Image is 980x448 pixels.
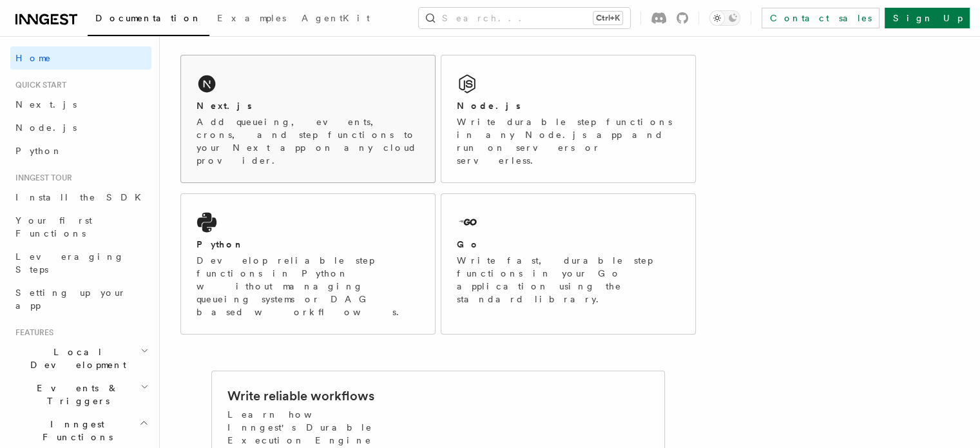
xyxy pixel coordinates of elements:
[441,193,696,335] a: GoWrite fast, durable step functions in your Go application using the standard library.
[10,418,139,443] span: Inngest Functions
[217,13,286,23] span: Examples
[15,251,124,275] span: Leveraging Steps
[10,116,151,139] a: Node.js
[457,254,680,306] p: Write fast, durable step functions in your Go application using the standard library.
[10,93,151,116] a: Next.js
[441,55,696,183] a: Node.jsWrite durable step functions in any Node.js app and run on servers or serverless.
[15,287,126,311] span: Setting up your app
[294,4,378,35] a: AgentKit
[88,4,209,36] a: Documentation
[95,13,202,23] span: Documentation
[227,387,374,405] h2: Write reliable workflows
[197,115,419,167] p: Add queueing, events, crons, and step functions to your Next app on any cloud provider.
[10,80,66,90] span: Quick start
[15,122,77,133] span: Node.js
[15,192,149,202] span: Install the SDK
[197,99,252,112] h2: Next.js
[10,139,151,162] a: Python
[10,382,140,407] span: Events & Triggers
[197,254,419,318] p: Develop reliable step functions in Python without managing queueing systems or DAG based workflows.
[15,215,92,239] span: Your first Functions
[180,55,436,183] a: Next.jsAdd queueing, events, crons, and step functions to your Next app on any cloud provider.
[10,209,151,245] a: Your first Functions
[180,193,436,335] a: PythonDevelop reliable step functions in Python without managing queueing systems or DAG based wo...
[15,52,52,64] span: Home
[593,12,622,24] kbd: Ctrl+K
[15,146,62,156] span: Python
[457,115,680,167] p: Write durable step functions in any Node.js app and run on servers or serverless.
[10,346,140,371] span: Local Development
[457,99,521,112] h2: Node.js
[209,4,294,35] a: Examples
[197,238,244,251] h2: Python
[10,186,151,209] a: Install the SDK
[10,46,151,70] a: Home
[885,8,970,28] a: Sign Up
[10,281,151,317] a: Setting up your app
[457,238,480,251] h2: Go
[10,376,151,413] button: Events & Triggers
[10,173,72,183] span: Inngest tour
[15,99,77,110] span: Next.js
[10,340,151,376] button: Local Development
[10,245,151,281] a: Leveraging Steps
[762,8,879,28] a: Contact sales
[709,10,740,26] button: Toggle dark mode
[302,13,370,23] span: AgentKit
[419,8,630,28] button: Search...Ctrl+K
[10,327,53,338] span: Features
